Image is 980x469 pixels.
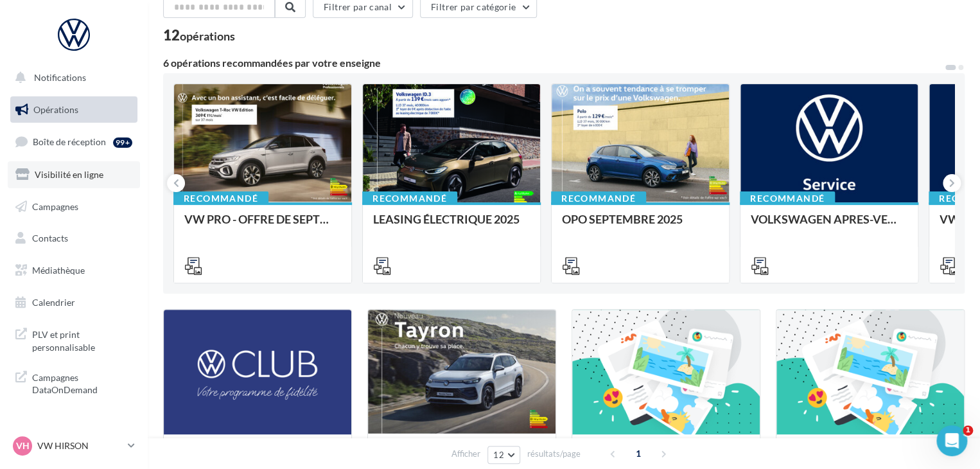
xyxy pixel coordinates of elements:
a: VH VW HIRSON [10,434,137,458]
span: Contacts [32,233,68,243]
span: Opérations [33,104,78,115]
span: VH [16,439,30,452]
a: Campagnes [8,193,140,220]
span: Campagnes DataOnDemand [32,369,132,396]
span: Boîte de réception [33,136,106,147]
div: Recommandé [740,191,835,206]
span: Notifications [34,72,86,83]
span: Afficher [451,448,480,460]
a: Calendrier [8,289,140,316]
div: 6 opérations recommandées par votre enseigne [163,58,944,68]
div: Recommandé [173,191,268,206]
div: OPO SEPTEMBRE 2025 [562,213,719,238]
span: Visibilité en ligne [35,169,103,180]
span: PLV et print personnalisable [32,326,132,353]
span: Médiathèque [32,265,85,276]
div: Recommandé [551,191,646,206]
span: Campagnes [32,200,78,211]
div: Recommandé [362,191,457,206]
span: Calendrier [32,297,75,308]
a: Campagnes DataOnDemand [8,364,140,402]
span: 1 [963,425,973,436]
p: VW HIRSON [37,439,123,452]
a: PLV et print personnalisable [8,321,140,358]
iframe: Intercom live chat [936,425,967,456]
div: opérations [180,30,235,42]
button: Notifications [8,64,135,91]
a: Opérations [8,96,140,123]
a: Visibilité en ligne [8,161,140,188]
span: 1 [628,443,649,464]
span: résultats/page [527,448,581,460]
div: LEASING ÉLECTRIQUE 2025 [373,213,530,238]
div: VOLKSWAGEN APRES-VENTE [751,213,907,238]
div: 99+ [113,137,132,148]
span: 12 [493,450,504,460]
a: Contacts [8,225,140,252]
div: VW PRO - OFFRE DE SEPTEMBRE 25 [184,213,341,238]
a: Boîte de réception99+ [8,128,140,155]
button: 12 [487,446,520,464]
div: 12 [163,28,235,42]
a: Médiathèque [8,257,140,284]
